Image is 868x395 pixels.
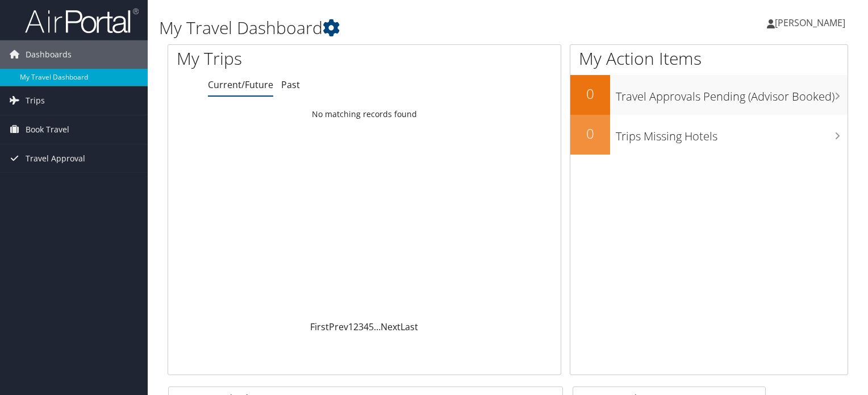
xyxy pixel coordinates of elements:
a: 0Trips Missing Hotels [570,115,848,155]
a: 4 [364,321,369,333]
td: No matching records found [168,104,561,124]
span: [PERSON_NAME] [775,16,845,29]
a: [PERSON_NAME] [767,6,857,40]
a: Prev [329,321,348,333]
span: … [374,321,381,333]
a: 1 [348,321,353,333]
h3: Trips Missing Hotels [616,123,848,144]
h1: My Trips [177,47,389,70]
h1: My Travel Dashboard [159,16,624,40]
span: Book Travel [26,115,69,144]
h2: 0 [570,84,610,103]
a: Current/Future [208,78,273,91]
h3: Travel Approvals Pending (Advisor Booked) [616,83,848,105]
img: airportal-logo.png [25,7,139,34]
a: Past [281,78,300,91]
span: Travel Approval [26,144,85,173]
a: 3 [358,321,364,333]
span: Trips [26,86,45,115]
a: 5 [369,321,374,333]
h2: 0 [570,124,610,143]
a: 0Travel Approvals Pending (Advisor Booked) [570,75,848,115]
a: Next [381,321,400,333]
a: First [310,321,329,333]
span: Dashboards [26,40,72,69]
a: 2 [353,321,358,333]
h1: My Action Items [570,47,848,70]
a: Last [400,321,418,333]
